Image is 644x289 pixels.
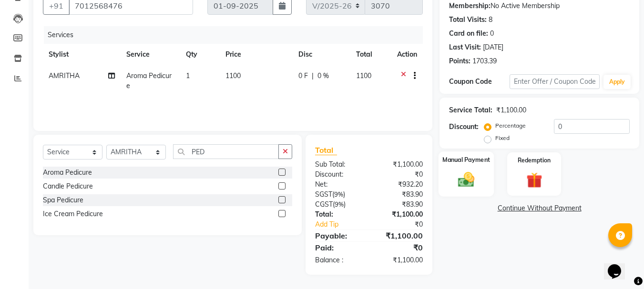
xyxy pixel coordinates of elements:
th: Total [350,44,391,65]
div: Points: [449,56,470,66]
div: Payable: [308,230,369,241]
div: 0 [490,29,494,39]
div: Sub Total: [308,159,369,169]
span: 1 [186,71,190,80]
div: ₹1,100.00 [369,159,430,169]
label: Redemption [518,156,551,165]
label: Percentage [495,121,526,130]
div: Membership: [449,1,491,11]
div: [DATE] [483,42,503,52]
div: ₹83.90 [369,189,430,199]
div: Total Visits: [449,15,487,25]
div: 8 [489,15,492,25]
div: ( ) [308,199,369,209]
div: Net: [308,179,369,189]
label: Fixed [495,134,510,142]
th: Qty [180,44,220,65]
input: Search or Scan [173,144,279,159]
th: Price [220,44,293,65]
iframe: chat widget [604,251,634,279]
div: ₹1,100.00 [369,255,430,265]
a: Continue Without Payment [441,203,637,213]
div: ₹0 [369,169,430,179]
div: Discount: [308,169,369,179]
div: Candle Pedicure [43,181,93,191]
div: ( ) [308,189,369,199]
div: ₹0 [369,242,430,253]
a: Add Tip [308,219,379,229]
label: Manual Payment [442,155,490,164]
div: Aroma Pedicure [43,168,92,178]
div: Discount: [449,122,479,132]
span: 1100 [225,71,241,80]
div: ₹932.20 [369,179,430,189]
span: Aroma Pedicure [126,71,172,90]
th: Disc [293,44,351,65]
div: Balance : [308,255,369,265]
div: ₹83.90 [369,199,430,209]
span: 9% [335,200,344,208]
th: Stylist [43,44,121,65]
img: _cash.svg [453,170,480,189]
div: ₹0 [379,219,430,229]
span: AMRITHA [49,71,80,80]
div: Ice Cream Pedicure [43,209,103,219]
div: Service Total: [449,105,492,115]
button: Apply [603,75,631,89]
span: SGST [315,190,332,199]
div: ₹1,100.00 [369,230,430,241]
div: ₹1,100.00 [496,105,526,115]
div: Coupon Code [449,77,509,87]
div: Last Visit: [449,42,481,52]
div: No Active Membership [449,1,630,11]
input: Enter Offer / Coupon Code [510,74,600,89]
span: 0 % [317,71,329,81]
span: 9% [334,190,343,198]
div: Total: [308,209,369,219]
span: | [312,71,314,81]
div: ₹1,100.00 [369,209,430,219]
th: Service [121,44,180,65]
div: 1703.39 [472,56,497,66]
span: CGST [315,200,333,209]
div: Services [44,26,430,44]
img: _gift.svg [521,170,547,190]
span: Total [315,145,337,155]
div: Spa Pedicure [43,195,83,205]
span: 0 F [298,71,308,81]
th: Action [391,44,423,65]
div: Paid: [308,242,369,253]
div: Card on file: [449,29,488,39]
span: 1100 [356,71,371,80]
